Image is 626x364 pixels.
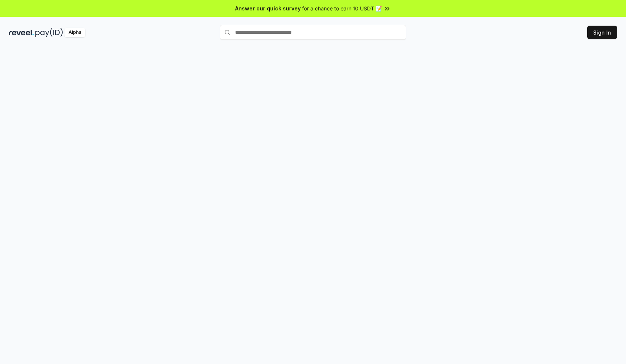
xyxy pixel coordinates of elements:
[64,28,85,37] div: Alpha
[235,4,301,12] span: Answer our quick survey
[302,4,382,12] span: for a chance to earn 10 USDT 📝
[587,26,617,39] button: Sign In
[35,28,63,37] img: pay_id
[9,28,34,37] img: reveel_dark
